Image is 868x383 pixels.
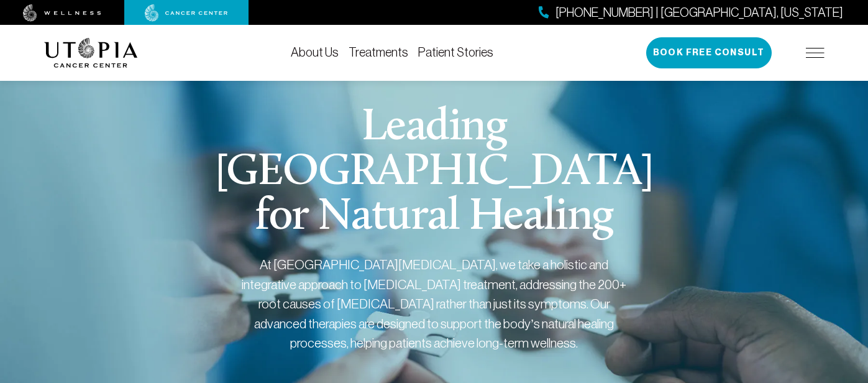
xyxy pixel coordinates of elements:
[555,4,843,22] span: [PHONE_NUMBER] | [GEOGRAPHIC_DATA], [US_STATE]
[349,45,408,59] a: Treatments
[196,106,672,240] h1: Leading [GEOGRAPHIC_DATA] for Natural Healing
[44,38,138,68] img: logo
[646,37,772,68] button: Book Free Consult
[806,48,825,58] img: icon-hamburger
[291,45,339,59] a: About Us
[539,4,843,22] a: [PHONE_NUMBER] | [GEOGRAPHIC_DATA], [US_STATE]
[145,4,228,22] img: cancer center
[23,4,101,22] img: wellness
[418,45,493,59] a: Patient Stories
[242,255,627,353] div: At [GEOGRAPHIC_DATA][MEDICAL_DATA], we take a holistic and integrative approach to [MEDICAL_DATA]...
